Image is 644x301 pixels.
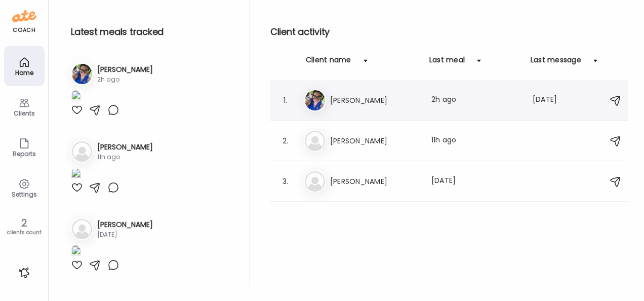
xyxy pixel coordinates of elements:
[279,135,292,147] div: 2.
[72,219,92,239] img: bg-avatar-default.svg
[330,135,419,147] h3: [PERSON_NAME]
[306,55,351,71] div: Client name
[71,168,81,181] img: images%2FmFDdlOTaFwPH6nuc0frSIhNr07x1%2FYzL93jaIenKxqK9KvFsg%2FVnRFNIa9mqjdWisXp83H_1080
[431,175,520,187] div: [DATE]
[97,219,153,230] h3: [PERSON_NAME]
[531,55,581,71] div: Last message
[305,90,325,110] img: avatars%2FeJ5AM9KE8zXVYYxaO2q2QvGZIV43
[97,230,153,239] div: [DATE]
[6,191,43,198] div: Settings
[97,64,153,75] h3: [PERSON_NAME]
[330,94,419,106] h3: [PERSON_NAME]
[97,153,153,162] div: 11h ago
[6,150,43,157] div: Reports
[279,175,292,187] div: 3.
[330,175,419,187] h3: [PERSON_NAME]
[72,141,92,162] img: bg-avatar-default.svg
[270,24,628,40] h2: Client activity
[71,90,81,104] img: images%2FeJ5AM9KE8zXVYYxaO2q2QvGZIV43%2FTSheO1hqsZ358f7jUn6a%2FX1dLjaCzqQqVIG5IVvCa_1080
[279,94,292,106] div: 1.
[13,26,35,34] div: coach
[12,8,36,24] img: ate
[431,135,520,147] div: 11h ago
[305,131,325,151] img: bg-avatar-default.svg
[97,75,153,84] div: 2h ago
[4,229,45,236] div: clients count
[6,110,43,117] div: Clients
[6,69,43,76] div: Home
[97,142,153,153] h3: [PERSON_NAME]
[4,217,45,229] div: 2
[431,94,520,106] div: 2h ago
[429,55,465,71] div: Last meal
[305,171,325,192] img: bg-avatar-default.svg
[71,245,81,259] img: images%2F2y3u3gRbesR7pAnrkBibnlDRUhr2%2FY1zx1ceQuqgDK5PxPBDs%2FxDj0HLOYi81jJ42BgnXD_1080
[71,24,233,40] h2: Latest meals tracked
[72,64,92,84] img: avatars%2FeJ5AM9KE8zXVYYxaO2q2QvGZIV43
[533,94,572,106] div: [DATE]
